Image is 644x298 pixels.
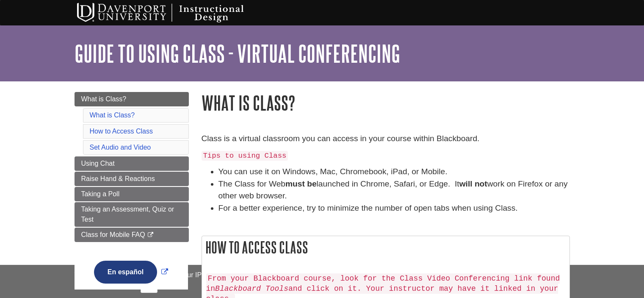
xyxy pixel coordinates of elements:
span: Taking an Assessment, Quiz or Test [81,206,174,223]
span: Using Chat [81,160,115,167]
h2: How to Access Class [202,236,569,259]
strong: must be [285,179,317,188]
li: The Class for Web launched in Chrome, Safari, or Edge. It work on Firefox or any other web browser. [218,178,570,203]
a: Raise Hand & Reactions [75,172,189,186]
a: Set Audio and Video [90,144,151,151]
a: Link opens in new window [92,268,170,276]
a: How to Access Class [90,128,153,135]
span: What is Class? [81,95,127,103]
a: Guide to Using Class - Virtual Conferencing [75,40,400,67]
a: What is Class? [90,111,135,119]
a: What is Class? [75,92,189,106]
img: Davenport University Instructional Design [70,2,274,23]
i: This link opens in a new window [147,232,154,238]
em: Blackboard Tools [215,284,288,293]
code: Tips to using Class [202,151,288,161]
p: Class is a virtual classroom you can access in your course within Blackboard. [202,133,570,145]
a: Using Chat [75,156,189,171]
li: You can use it on Windows, Mac, Chromebook, iPad, or Mobile. [218,166,570,178]
span: Taking a Poll [81,190,120,198]
a: Taking an Assessment, Quiz or Test [75,202,189,227]
strong: will not [459,179,487,188]
div: Guide Page Menu [75,92,189,298]
button: En español [94,261,157,284]
li: For a better experience, try to minimize the number of open tabs when using Class. [218,202,570,214]
a: Class for Mobile FAQ [75,228,189,242]
a: Taking a Poll [75,187,189,201]
h1: What is Class? [202,92,570,114]
span: Raise Hand & Reactions [81,175,155,182]
span: Class for Mobile FAQ [81,231,145,238]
